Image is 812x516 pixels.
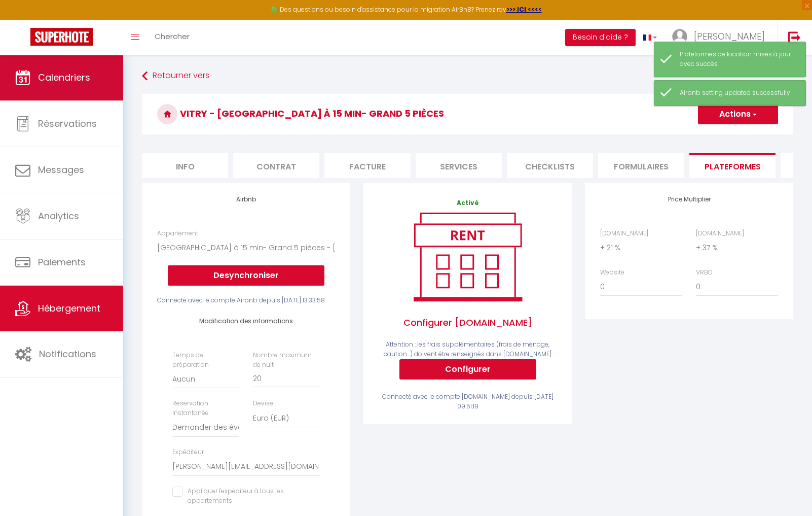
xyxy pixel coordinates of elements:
span: Calendriers [38,71,90,84]
h4: Price Multiplier [600,196,778,203]
a: Retourner vers [142,67,793,85]
div: Connecté avec le compte Airbnb depuis [DATE] 13:33:58 [157,296,335,305]
button: Desynchroniser [168,265,324,286]
div: Plateformes de location mises à jour avec succès [680,50,795,69]
img: ... [672,29,687,44]
div: Connecté avec le compte [DOMAIN_NAME] depuis [DATE] 09:51:19 [379,392,557,411]
label: Nombre maximum de nuit [253,351,320,370]
li: Plateformes [689,153,776,178]
li: Contrat [233,153,319,178]
span: Notifications [39,348,96,360]
li: Checklists [507,153,593,178]
span: Chercher [155,31,190,42]
span: [PERSON_NAME] [694,30,765,43]
span: Réservations [38,117,97,130]
span: Hébergement [38,302,100,315]
li: Info [142,153,228,178]
label: VRBO [696,268,713,278]
a: ... [PERSON_NAME] [665,20,778,55]
li: Facture [324,153,411,178]
li: Formulaires [598,153,684,178]
label: Appartement [157,229,198,238]
label: [DOMAIN_NAME] [600,229,648,238]
label: [DOMAIN_NAME] [696,229,744,238]
span: Analytics [38,210,79,222]
label: Expéditeur [172,448,204,457]
img: rent.png [403,208,532,305]
h3: Vitry - [GEOGRAPHIC_DATA] à 15 min- Grand 5 pièces [142,94,793,134]
li: Services [416,153,502,178]
button: Configurer [399,359,536,380]
span: Paiements [38,256,86,268]
label: Réservation instantanée [172,399,239,418]
span: Messages [38,163,84,176]
a: Chercher [147,20,197,55]
span: Configurer [DOMAIN_NAME] [379,305,557,340]
span: Attention : les frais supplémentaires (frais de ménage, caution...) doivent être renseignés dans ... [384,340,551,358]
label: Website [600,268,624,278]
label: Devise [253,399,273,408]
label: Temps de préparation [172,351,239,370]
button: Besoin d'aide ? [565,29,636,46]
a: >>> ICI <<<< [506,5,542,14]
button: Actions [698,104,778,124]
img: logout [788,31,801,44]
p: Activé [379,198,557,208]
div: Airbnb setting updated successfully [680,88,795,98]
h4: Airbnb [157,196,335,203]
img: Super Booking [30,28,93,46]
h4: Modification des informations [172,318,320,325]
